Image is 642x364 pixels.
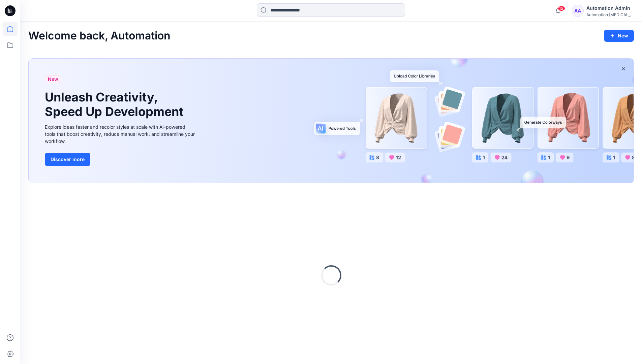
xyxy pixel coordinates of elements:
span: New [48,75,58,83]
div: Automation Admin [586,4,634,12]
button: Discover more [45,153,90,166]
h2: Welcome back, Automation [28,30,171,42]
div: AA [572,5,584,17]
span: 15 [558,6,565,11]
div: Explore ideas faster and recolor styles at scale with AI-powered tools that boost creativity, red... [45,123,196,145]
div: Automation [MEDICAL_DATA]... [586,12,634,17]
h1: Unleash Creativity, Speed Up Development [45,90,186,119]
a: Discover more [45,153,196,166]
button: New [604,30,634,42]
